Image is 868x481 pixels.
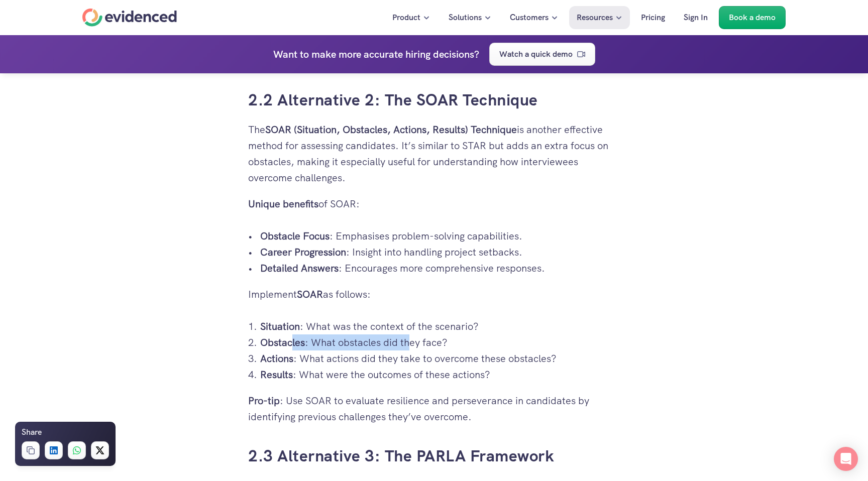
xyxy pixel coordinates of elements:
h6: Share [22,426,42,439]
p: Watch a quick demo [499,48,573,61]
strong: Actions [260,352,293,365]
p: of SOAR: [248,196,620,212]
p: Solutions [449,11,482,24]
strong: SOAR (Situation, Obstacles, Actions, Results) Technique [265,123,517,136]
a: 2.2 Alternative 2: The SOAR Technique [248,89,538,110]
strong: SOAR [297,288,323,301]
p: : Encourages more comprehensive responses. [260,260,620,276]
strong: Career Progression [260,246,346,259]
p: : Use SOAR to evaluate resilience and perseverance in candidates by identifying previous challeng... [248,393,620,425]
p: Sign In [684,11,708,24]
div: Open Intercom Messenger [834,447,858,471]
p: Customers [510,11,549,24]
p: Implement as follows: [248,286,620,302]
p: : Emphasises problem-solving capabilities. [260,228,620,244]
p: The is another effective method for assessing candidates. It’s similar to STAR but adds an extra ... [248,122,620,186]
strong: Obstacles [260,336,305,349]
p: : What actions did they take to overcome these obstacles? [260,350,620,367]
p: : Insight into handling project setbacks. [260,244,620,260]
p: : What were the outcomes of these actions? [260,367,620,383]
p: Book a demo [729,11,776,24]
p: Resources [577,11,613,24]
p: Pricing [641,11,665,24]
a: Sign In [676,6,715,29]
strong: Results [260,368,293,381]
a: Pricing [633,6,673,29]
a: 2.3 Alternative 3: The PARLA Framework [248,445,554,466]
strong: Obstacle Focus [260,229,330,243]
strong: Detailed Answers [260,262,339,275]
p: : What obstacles did they face? [260,334,620,350]
a: Book a demo [719,6,786,29]
strong: Pro-tip [248,394,280,407]
a: Home [82,9,177,27]
a: Watch a quick demo [489,43,595,66]
h4: Want to make more accurate hiring decisions? [273,46,479,62]
p: : What was the context of the scenario? [260,318,620,334]
strong: Unique benefits [248,197,318,210]
p: Product [392,11,420,24]
strong: Situation [260,320,300,333]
